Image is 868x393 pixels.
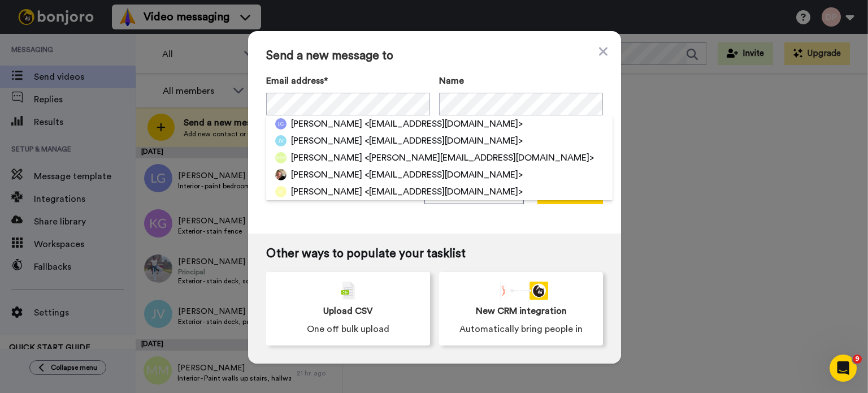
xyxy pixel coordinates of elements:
[459,322,583,336] span: Automatically bring people in
[323,304,373,318] span: Upload CSV
[364,185,523,198] span: <[EMAIL_ADDRESS][DOMAIN_NAME]>
[853,355,862,364] span: 9
[494,282,548,300] div: animation
[291,168,362,182] span: [PERSON_NAME]
[291,117,362,131] span: [PERSON_NAME]
[275,169,287,180] img: e5a79ae2-9a4b-4c1b-9e59-3c271ff3bf29.jpg
[275,118,287,129] img: lg.png
[275,186,287,197] img: lc.png
[364,151,594,165] span: <[PERSON_NAME][EMAIL_ADDRESS][DOMAIN_NAME]>
[364,168,523,182] span: <[EMAIL_ADDRESS][DOMAIN_NAME]>
[476,304,567,318] span: New CRM integration
[266,49,603,63] span: Send a new message to
[275,135,287,146] img: jv.png
[364,134,523,148] span: <[EMAIL_ADDRESS][DOMAIN_NAME]>
[341,282,355,300] img: csv-grey.png
[266,247,603,261] span: Other ways to populate your tasklist
[830,355,857,382] iframe: Intercom live chat
[275,152,287,163] img: mm.png
[291,151,362,165] span: [PERSON_NAME]
[307,322,389,336] span: One off bulk upload
[439,74,464,88] span: Name
[291,134,362,148] span: [PERSON_NAME]
[364,117,523,131] span: <[EMAIL_ADDRESS][DOMAIN_NAME]>
[266,74,430,88] label: Email address*
[291,185,362,198] span: [PERSON_NAME]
